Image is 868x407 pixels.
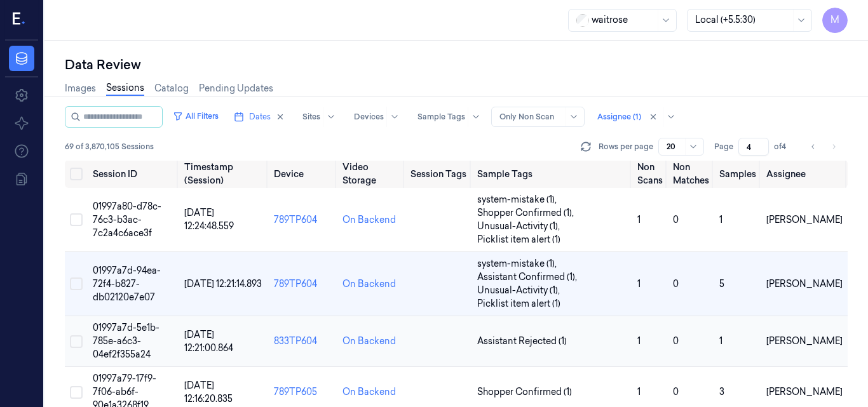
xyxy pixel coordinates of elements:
button: Select row [70,277,83,290]
button: Select row [70,386,83,399]
button: M [822,8,848,33]
div: On Backend [342,277,396,291]
span: 1 [637,386,641,397]
div: Data Review [65,56,848,74]
span: 0 [673,386,679,397]
span: Shopper Confirmed (1) [477,385,572,399]
button: All Filters [168,106,224,126]
span: system-mistake (1) , [477,257,559,270]
span: 1 [637,278,641,290]
span: 0 [673,335,679,347]
div: 789TP604 [274,213,332,227]
span: of 4 [774,141,794,152]
span: 1 [637,214,641,225]
div: On Backend [342,385,396,399]
th: Sample Tags [472,160,632,188]
span: [DATE] 12:21:00.864 [184,329,233,354]
span: 1 [637,335,641,347]
span: [PERSON_NAME] [766,386,843,397]
span: 5 [719,278,724,290]
span: [DATE] 12:24:48.559 [184,207,234,232]
span: Assistant Rejected (1) [477,335,567,348]
th: Non Scans [632,160,668,188]
a: Pending Updates [199,82,273,95]
span: system-mistake (1) , [477,193,559,206]
span: Picklist item alert (1) [477,233,560,246]
span: 1 [719,214,722,225]
div: 789TP604 [274,277,332,291]
button: Dates [229,107,290,127]
div: On Backend [342,335,396,348]
button: Select row [70,335,83,348]
span: 69 of 3,870,105 Sessions [65,141,154,152]
span: [DATE] 12:16:20.835 [184,380,233,404]
th: Session Tags [405,160,472,188]
span: 01997a7d-5e1b-785e-a6c3-04ef2f355a24 [93,322,159,360]
span: [PERSON_NAME] [766,214,843,225]
p: Rows per page [599,141,653,152]
a: Sessions [106,81,144,96]
span: [DATE] 12:21:14.893 [184,278,262,290]
span: 1 [719,335,722,347]
span: 0 [673,214,679,225]
span: Shopper Confirmed (1) , [477,206,576,220]
span: Dates [249,111,271,123]
th: Samples [714,160,761,188]
span: 01997a7d-94ea-72f4-b827-db02120e7e07 [93,265,161,303]
th: Non Matches [668,160,714,188]
span: [PERSON_NAME] [766,278,843,290]
th: Assignee [761,160,848,188]
span: Unusual-Activity (1) , [477,220,562,233]
span: 01997a80-d78c-76c3-b3ac-7c2a4c6ace3f [93,201,161,239]
th: Timestamp (Session) [179,160,269,188]
span: [PERSON_NAME] [766,335,843,347]
a: Images [65,82,96,95]
button: Select row [70,213,83,226]
span: Picklist item alert (1) [477,297,560,310]
span: 3 [719,386,724,397]
button: Select all [70,168,83,180]
div: 833TP604 [274,335,332,348]
th: Device [269,160,337,188]
button: Go to previous page [804,138,822,156]
span: Assistant Confirmed (1) , [477,270,580,284]
th: Session ID [88,160,179,188]
div: On Backend [342,213,396,227]
a: Catalog [154,82,189,95]
span: Unusual-Activity (1) , [477,284,562,297]
th: Video Storage [337,160,405,188]
div: 789TP605 [274,385,332,399]
span: Page [714,141,733,152]
nav: pagination [804,138,843,156]
span: 0 [673,278,679,290]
